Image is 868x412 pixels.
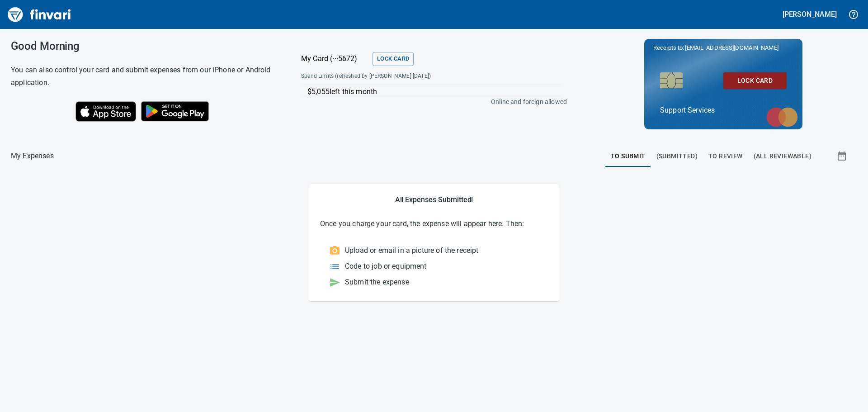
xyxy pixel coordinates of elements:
[320,195,548,204] h5: All Expenses Submitted!
[11,64,278,89] h6: You can also control your card and submit expenses from our iPhone or Android application.
[11,151,54,161] p: My Expenses
[320,218,548,229] p: Once you charge your card, the expense will appear here. Then:
[653,43,793,52] p: Receipts to:
[660,105,787,116] p: Support Services
[754,151,811,162] span: (All Reviewable)
[708,151,743,162] span: To Review
[136,96,214,126] img: Get it on Google Play
[345,245,478,256] p: Upload or email in a picture of the receipt
[780,7,839,21] button: [PERSON_NAME]
[301,72,498,81] span: Spend Limits (refreshed by [PERSON_NAME] [DATE])
[307,86,562,97] p: $5,055 left this month
[345,261,427,272] p: Code to job or equipment
[345,277,409,288] p: Submit the expense
[762,103,802,132] img: mastercard.svg
[731,75,779,86] span: Lock Card
[377,54,409,64] span: Lock Card
[5,4,73,25] img: Finvari
[656,151,698,162] span: (Submitted)
[783,9,837,19] h5: [PERSON_NAME]
[373,52,414,66] button: Lock Card
[11,40,278,52] h3: Good Morning
[684,43,779,52] span: [EMAIL_ADDRESS][DOMAIN_NAME]
[294,97,567,106] p: Online and foreign allowed
[75,101,136,122] img: Download on the App Store
[611,151,646,162] span: To Submit
[11,151,54,161] nav: breadcrumb
[723,72,787,89] button: Lock Card
[301,53,369,64] p: My Card (···5672)
[828,145,857,167] button: Show transactions within a particular date range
